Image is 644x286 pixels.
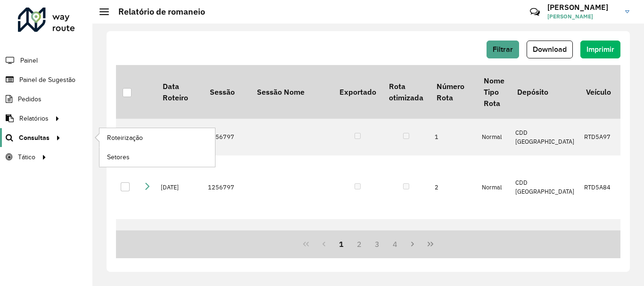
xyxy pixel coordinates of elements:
[579,219,617,256] td: BYX0C39
[580,41,620,58] button: Imprimir
[404,235,421,253] button: Next Page
[430,119,477,155] td: 1
[477,155,511,219] td: Normal
[547,12,618,21] span: [PERSON_NAME]
[511,219,579,256] td: CDD [GEOGRAPHIC_DATA]
[250,65,333,119] th: Sessão Nome
[156,219,203,256] td: [DATE]
[203,65,250,119] th: Sessão
[579,119,617,155] td: RTD5A97
[421,235,439,253] button: Last Page
[18,152,35,162] span: Tático
[156,119,203,155] td: [DATE]
[386,235,404,253] button: 4
[19,75,75,85] span: Painel de Sugestão
[203,219,250,256] td: 1256797
[477,219,511,256] td: Normal
[20,56,38,65] span: Painel
[527,41,573,58] button: Download
[511,155,579,219] td: CDD [GEOGRAPHIC_DATA]
[203,155,250,219] td: 1256797
[430,65,477,119] th: Número Rota
[333,235,351,253] button: 1
[156,155,203,219] td: [DATE]
[109,7,205,17] h2: Relatório de romaneio
[579,155,617,219] td: RTD5A84
[525,2,545,22] a: Contato Rápido
[107,133,143,143] span: Roteirização
[382,65,429,119] th: Rota otimizada
[511,65,579,119] th: Depósito
[430,155,477,219] td: 2
[487,41,519,58] button: Filtrar
[579,65,617,119] th: Veículo
[99,147,215,166] a: Setores
[156,65,203,119] th: Data Roteiro
[350,235,368,253] button: 2
[19,114,49,123] span: Relatórios
[477,65,511,119] th: Nome Tipo Rota
[493,45,513,53] span: Filtrar
[511,119,579,155] td: CDD [GEOGRAPHIC_DATA]
[368,235,386,253] button: 3
[333,65,382,119] th: Exportado
[18,94,41,104] span: Pedidos
[99,128,215,147] a: Roteirização
[430,219,477,256] td: 3
[586,45,614,53] span: Imprimir
[107,152,130,162] span: Setores
[203,119,250,155] td: 1256797
[19,133,50,143] span: Consultas
[533,45,567,53] span: Download
[547,3,618,12] h3: [PERSON_NAME]
[477,119,511,155] td: Normal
